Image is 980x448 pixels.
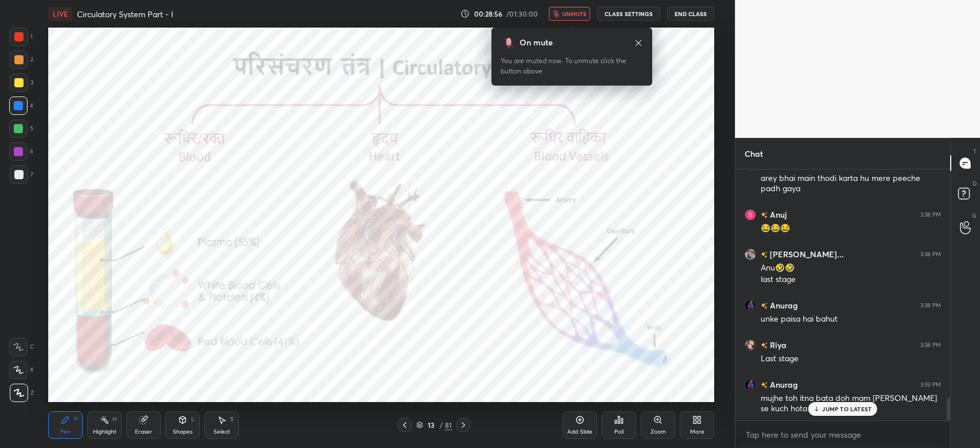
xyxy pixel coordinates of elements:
[9,142,33,161] div: 6
[650,429,666,435] div: Zoom
[562,10,587,18] span: unmute
[9,119,33,138] div: 5
[973,179,977,188] p: D
[972,211,977,220] p: G
[768,339,787,351] h6: Riya
[761,382,768,388] img: no-rating-badge.077c3623.svg
[768,248,844,260] h6: [PERSON_NAME]...
[761,223,941,234] div: 😂😂😂
[439,422,443,428] div: /
[761,212,768,218] img: no-rating-badge.077c3623.svg
[93,429,117,435] div: Highlight
[48,7,72,21] div: LIVE
[745,339,756,351] img: 9a58a05a9ad6482a82cd9b5ca215b066.jpg
[745,209,756,221] img: 3
[614,429,623,435] div: Poll
[761,274,941,285] div: last stage
[173,429,192,435] div: Shapes
[549,7,590,21] button: unmute
[761,342,768,349] img: no-rating-badge.077c3623.svg
[768,208,787,221] h6: Anuj
[9,338,34,356] div: C
[768,299,798,311] h6: Anurag
[920,211,941,218] div: 3:38 PM
[214,429,230,435] div: Select
[690,429,704,435] div: More
[920,302,941,309] div: 3:38 PM
[761,303,768,309] img: no-rating-badge.077c3623.svg
[822,405,871,412] p: JUMP TO LATEST
[10,51,33,69] div: 2
[761,173,941,195] div: arey bhai main thodi karta hu mere peeche padh gaya
[191,416,195,422] div: L
[520,37,553,49] div: On mute
[761,252,768,258] img: no-rating-badge.077c3623.svg
[10,165,33,184] div: 7
[920,251,941,258] div: 3:38 PM
[745,300,756,311] img: fc9e10489bff4e058060440591ca0fbc.jpg
[135,429,152,435] div: Eraser
[745,379,756,391] img: fc9e10489bff4e058060440591ca0fbc.jpg
[230,416,234,422] div: S
[761,262,941,274] div: Anu🤣🤣
[667,7,714,21] button: End Class
[9,96,33,115] div: 4
[74,416,78,422] div: P
[735,138,772,169] p: Chat
[9,361,34,379] div: X
[745,249,756,260] img: bd0e6f8a1bdb46fc87860b803eab4bec.jpg
[920,342,941,349] div: 3:38 PM
[735,169,950,421] div: grid
[77,9,173,20] h4: Circulatory System Part - I
[761,393,941,415] div: mujhe toh itna bata doh mam [PERSON_NAME] se kuch hota hai ke nai 😬
[567,429,592,435] div: Add Slide
[761,314,941,325] div: unke paisa hai bahut
[10,28,33,46] div: 1
[920,381,941,388] div: 3:39 PM
[768,379,798,391] h6: Anurag
[973,147,977,156] p: T
[60,429,71,435] div: Pen
[113,416,117,422] div: H
[501,56,643,76] div: You are muted now. To unmute click the button above
[10,74,33,92] div: 3
[761,353,941,365] div: Last stage
[10,384,34,402] div: Z
[425,422,437,428] div: 13
[597,7,660,21] button: CLASS SETTINGS
[445,420,452,430] div: 81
